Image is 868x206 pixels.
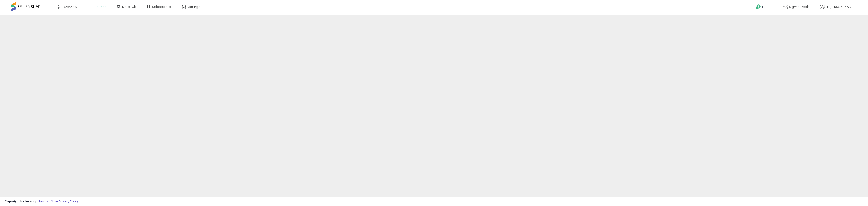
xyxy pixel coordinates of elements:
span: DataHub [122,5,136,9]
span: Listings [95,5,106,9]
a: Hi [PERSON_NAME] [820,5,856,15]
a: Help [752,1,776,15]
span: Salesboard [152,5,171,9]
span: Sigma Deals [789,5,810,9]
span: Help [762,5,768,9]
span: Hi [PERSON_NAME] [826,5,853,9]
span: Overview [62,5,77,9]
strong: Copyright [5,199,21,204]
a: Terms of Use [39,199,58,204]
div: seller snap | | [5,199,79,204]
a: Privacy Policy [59,199,79,204]
i: Get Help [755,4,761,10]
